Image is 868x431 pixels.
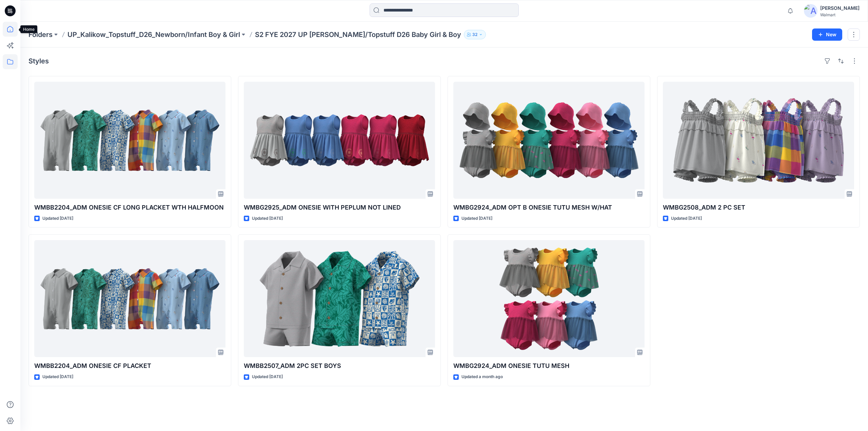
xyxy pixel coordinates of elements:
[67,30,240,39] a: UP_Kalikow_Topstuff_D26_Newborn/Infant Boy & Girl
[663,203,854,212] p: WMBG2508_ADM 2 PC SET
[28,30,53,39] a: Folders
[252,373,283,380] p: Updated [DATE]
[244,361,435,371] p: WMBB2507_ADM 2PC SET BOYS
[244,82,435,199] a: WMBG2925_ADM ONESIE WITH PEPLUM NOT LINED
[453,82,645,199] a: WMBG2924_ADM OPT B ONESIE TUTU MESH W/HAT
[252,215,283,222] p: Updated [DATE]
[663,82,854,199] a: WMBG2508_ADM 2 PC SET
[244,240,435,357] a: WMBB2507_ADM 2PC SET BOYS
[812,28,842,41] button: New
[461,215,492,222] p: Updated [DATE]
[34,203,225,212] p: WMBB2204_ADM ONESIE CF LONG PLACKET WTH HALFMOON
[34,82,225,199] a: WMBB2204_ADM ONESIE CF LONG PLACKET WTH HALFMOON
[244,203,435,212] p: WMBG2925_ADM ONESIE WITH PEPLUM NOT LINED
[34,240,225,357] a: WMBB2204_ADM ONESIE CF PLACKET
[42,373,73,380] p: Updated [DATE]
[34,361,225,371] p: WMBB2204_ADM ONESIE CF PLACKET
[28,57,49,65] h4: Styles
[671,215,702,222] p: Updated [DATE]
[820,12,860,17] div: Walmart
[804,4,817,18] img: avatar
[453,240,645,357] a: WMBG2924_ADM ONESIE TUTU MESH
[461,373,503,380] p: Updated a month ago
[255,30,461,39] p: S2 FYE 2027 UP [PERSON_NAME]/Topstuff D26 Baby Girl & Boy
[820,4,860,12] div: [PERSON_NAME]
[464,30,486,39] button: 32
[453,203,645,212] p: WMBG2924_ADM OPT B ONESIE TUTU MESH W/HAT
[42,215,73,222] p: Updated [DATE]
[472,31,477,38] p: 32
[453,361,645,371] p: WMBG2924_ADM ONESIE TUTU MESH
